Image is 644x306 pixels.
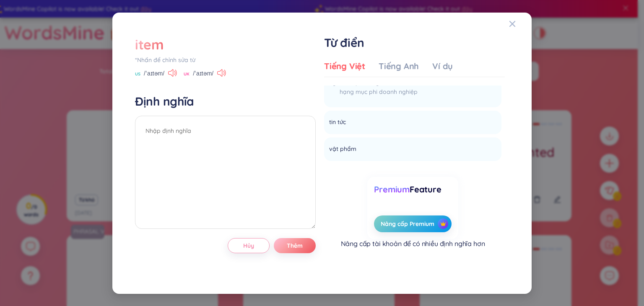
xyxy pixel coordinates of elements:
[381,220,434,228] span: Nâng cấp Premium
[243,241,254,250] span: Hủy
[329,87,421,96] div: hạng mục phi doanh nghiệp
[144,69,164,78] span: /ˈaɪtəm/
[324,35,505,50] h1: Từ điển
[324,60,365,72] div: Tiếng Việt
[374,184,451,195] div: Feature
[440,221,446,227] img: crown icon
[374,184,410,194] span: Premium
[135,35,164,54] div: item
[135,94,316,109] h4: Định nghĩa
[341,239,485,248] div: Nâng cấp tài khoản để có nhiều định nghĩa hơn
[339,79,393,86] span: non-operating item
[193,69,213,78] span: /ˈaɪtəm/
[184,71,190,78] span: UK
[379,60,419,72] div: Tiếng Anh
[509,13,532,35] button: Close
[135,55,316,65] div: *Nhấn để chỉnh sửa từ
[432,60,453,72] div: Ví dụ
[287,241,303,250] span: Thêm
[329,117,346,127] span: tin tức
[135,71,140,78] span: US
[329,144,356,154] span: vật phẩm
